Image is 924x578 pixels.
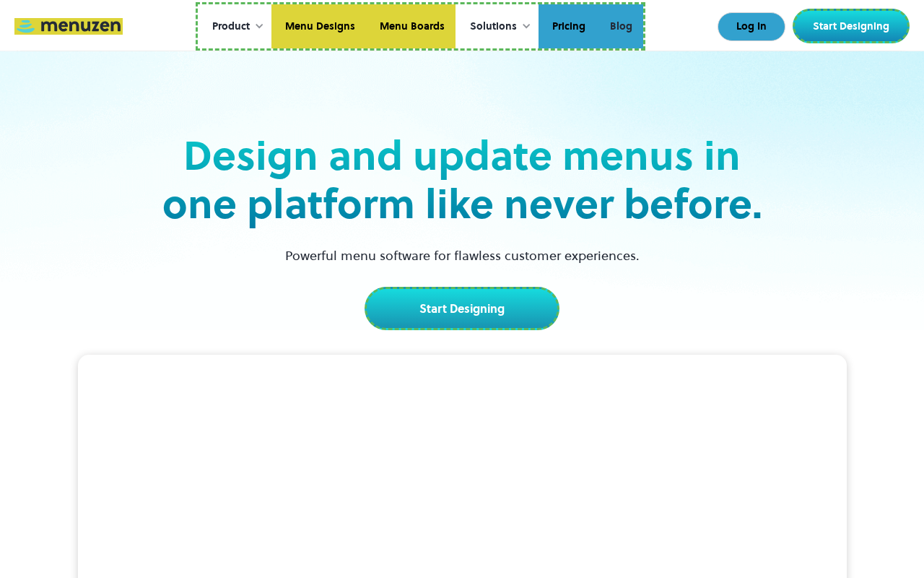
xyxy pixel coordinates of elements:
[271,4,366,49] a: Menu Designs
[539,4,596,49] a: Pricing
[718,12,785,41] a: Log In
[793,9,910,43] a: Start Designing
[157,131,767,228] h2: Design and update menus in one platform like never before.
[267,246,658,265] p: Powerful menu software for flawless customer experiences.
[198,4,271,49] div: Product
[456,4,539,49] div: Solutions
[212,19,250,35] div: Product
[366,4,456,49] a: Menu Boards
[470,19,517,35] div: Solutions
[596,4,643,49] a: Blog
[365,287,559,330] a: Start Designing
